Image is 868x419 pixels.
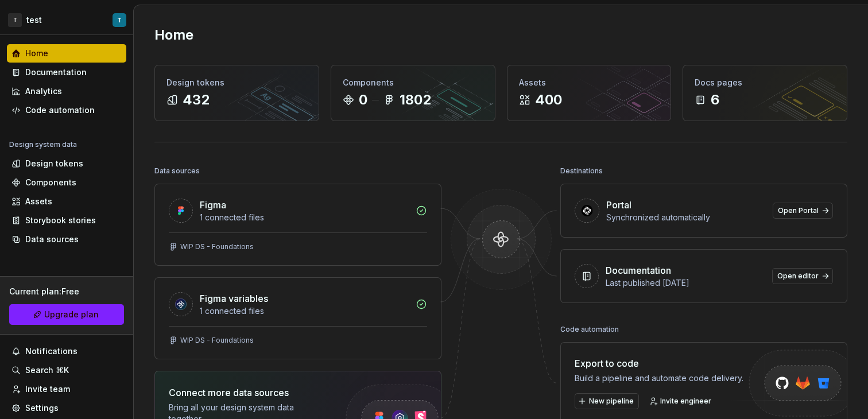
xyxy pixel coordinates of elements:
div: Figma variables [200,292,268,305]
a: Analytics [7,82,126,100]
button: Search ⌘K [7,361,126,379]
span: Open editor [777,271,819,281]
div: Assets [519,77,660,88]
a: Components01802 [331,65,495,121]
div: Settings [25,402,59,414]
div: test [26,14,42,26]
button: Upgrade plan [9,304,124,325]
div: Components [25,177,76,188]
a: Design tokens [7,154,126,173]
button: Notifications [7,342,126,360]
div: Code automation [25,104,95,116]
a: Design tokens432 [154,65,319,121]
div: Data sources [25,234,79,245]
a: Figma1 connected filesWIP DS - Foundations [154,184,441,266]
div: Analytics [25,86,62,97]
div: 1 connected files [200,212,409,223]
div: Storybook stories [25,215,96,226]
div: 1 connected files [200,305,409,317]
div: Code automation [560,321,619,337]
a: Settings [7,399,126,417]
a: Components [7,173,126,192]
span: Open Portal [778,206,819,215]
a: Assets400 [507,65,672,121]
div: Search ⌘K [25,364,69,376]
div: Figma [200,198,226,212]
div: Last published [DATE] [606,277,765,289]
a: Documentation [7,63,126,82]
a: Invite team [7,380,126,398]
a: Code automation [7,101,126,119]
a: Assets [7,192,126,211]
span: Invite engineer [660,397,711,406]
div: Export to code [575,356,743,370]
div: Assets [25,196,52,207]
div: T [8,13,22,27]
a: Invite engineer [646,393,716,409]
div: 432 [183,91,210,109]
button: TtestT [2,7,131,32]
div: WIP DS - Foundations [180,336,254,345]
div: Notifications [25,346,77,357]
div: T [117,15,122,25]
a: Storybook stories [7,211,126,230]
div: Home [25,48,48,59]
div: 1802 [400,91,431,109]
div: Current plan : Free [9,286,124,297]
div: Design system data [9,140,77,149]
div: Portal [606,198,631,212]
div: Documentation [25,67,87,78]
a: Open Portal [773,203,833,219]
div: Destinations [560,163,603,179]
div: 400 [535,91,562,109]
a: Figma variables1 connected filesWIP DS - Foundations [154,277,441,359]
div: 6 [711,91,719,109]
div: Invite team [25,383,70,395]
div: Build a pipeline and automate code delivery. [575,373,743,384]
div: Connect more data sources [169,386,324,399]
div: 0 [359,91,367,109]
a: Open editor [772,268,833,284]
a: Home [7,44,126,63]
div: Data sources [154,163,200,179]
div: Design tokens [166,77,307,88]
span: New pipeline [589,397,634,406]
div: Synchronized automatically [606,212,766,223]
div: Design tokens [25,158,83,169]
div: Docs pages [695,77,835,88]
div: Documentation [606,263,671,277]
button: New pipeline [575,393,639,409]
a: Data sources [7,230,126,249]
div: Components [343,77,483,88]
span: Upgrade plan [44,309,99,320]
a: Docs pages6 [683,65,847,121]
div: WIP DS - Foundations [180,242,254,251]
h2: Home [154,26,193,44]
